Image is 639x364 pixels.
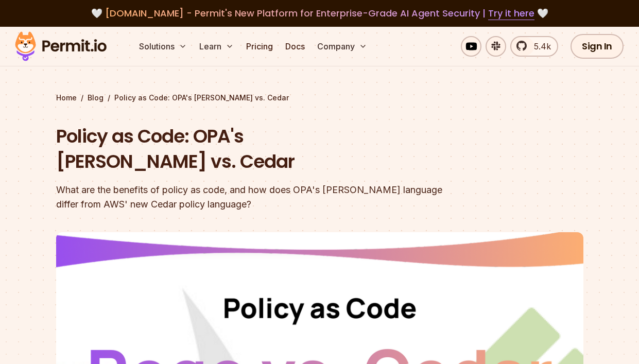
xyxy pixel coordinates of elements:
[488,7,534,20] a: Try it here
[313,36,371,57] button: Company
[25,6,614,21] div: 🤍 🤍
[105,7,534,20] span: [DOMAIN_NAME] - Permit's New Platform for Enterprise-Grade AI Agent Security |
[242,36,277,57] a: Pricing
[56,183,452,212] div: What are the benefits of policy as code, and how does OPA's [PERSON_NAME] language differ from AW...
[135,36,191,57] button: Solutions
[195,36,238,57] button: Learn
[56,93,583,103] div: / /
[281,36,309,57] a: Docs
[88,93,103,103] a: Blog
[10,29,111,64] img: Permit logo
[528,40,551,53] span: 5.4k
[571,34,624,59] a: Sign In
[56,124,452,175] h1: Policy as Code: OPA's [PERSON_NAME] vs. Cedar
[56,93,77,103] a: Home
[510,36,558,57] a: 5.4k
